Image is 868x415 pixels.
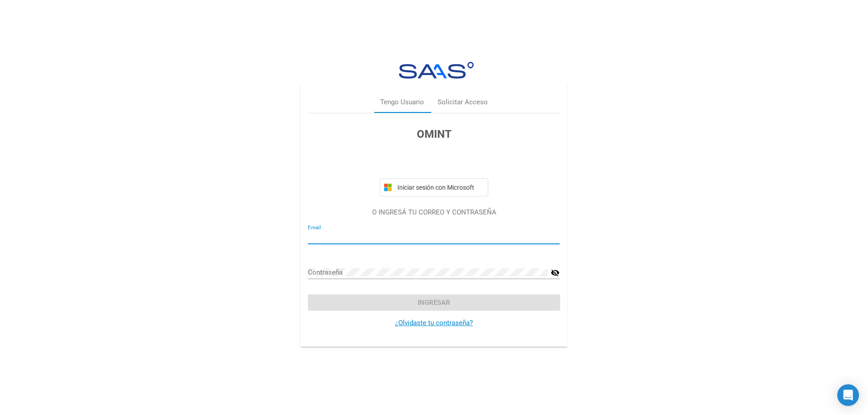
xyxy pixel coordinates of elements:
mat-icon: visibility_off [551,267,560,278]
span: Ingresar [418,298,450,307]
div: Solicitar Acceso [438,97,488,107]
p: O INGRESÁ TU CORREO Y CONTRASEÑA [308,207,560,218]
iframe: Botón Iniciar sesión con Google [375,152,493,172]
div: Open Intercom Messenger [837,384,859,406]
div: Tengo Usuario [380,97,424,107]
h3: OMINT [308,126,560,142]
button: Iniciar sesión con Microsoft [380,178,488,196]
span: Iniciar sesión con Microsoft [396,184,484,191]
button: Ingresar [308,294,560,311]
a: ¿Olvidaste tu contraseña? [395,319,473,327]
